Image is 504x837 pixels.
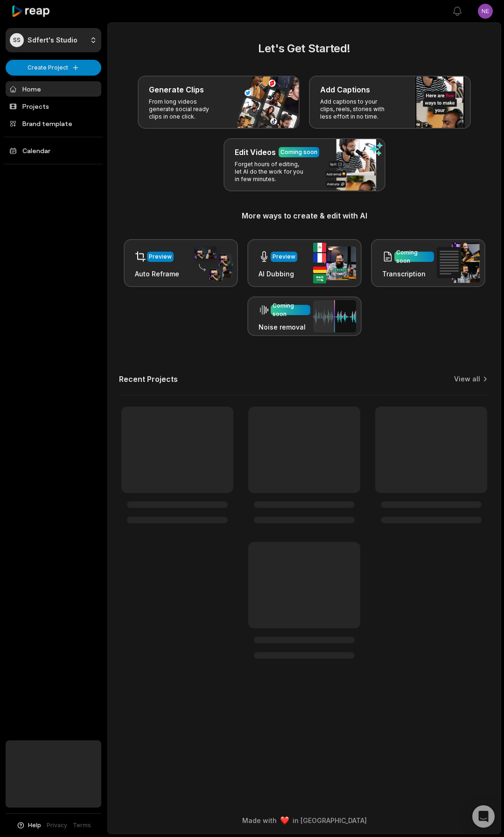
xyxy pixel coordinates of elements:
[280,148,317,156] div: Coming soon
[16,821,41,830] button: Help
[320,84,370,95] h3: Add Captions
[6,81,101,97] a: Home
[28,36,77,44] p: Sdfert's Studio
[10,33,24,47] div: SS
[235,161,307,183] p: Forget hours of editing, let AI do the work for you in few minutes.
[382,269,434,279] h3: Transcription
[149,84,204,95] h3: Generate Clips
[259,322,310,332] h3: Noise removal
[313,300,356,332] img: noise_removal.png
[73,821,91,830] a: Terms
[116,816,492,825] div: Made with in [GEOGRAPHIC_DATA]
[280,816,289,825] img: heart emoji
[472,805,495,828] div: Open Intercom Messenger
[273,253,295,261] div: Preview
[273,302,308,318] div: Coming soon
[6,60,101,76] button: Create Project
[437,243,480,283] img: transcription.png
[313,243,356,283] img: ai_dubbing.png
[259,269,297,279] h3: AI Dubbing
[320,98,392,120] p: Add captions to your clips, reels, stories with less effort in no time.
[6,143,101,158] a: Calendar
[454,374,480,384] a: View all
[235,147,276,158] h3: Edit Videos
[6,116,101,131] a: Brand template
[119,210,490,221] h3: More ways to create & edit with AI
[119,374,178,384] h2: Recent Projects
[149,98,221,120] p: From long videos generate social ready clips in one click.
[149,253,172,261] div: Preview
[28,821,41,830] span: Help
[119,40,490,57] h2: Let's Get Started!
[396,248,432,265] div: Coming soon
[189,245,232,281] img: auto_reframe.png
[6,98,101,114] a: Projects
[47,821,67,830] a: Privacy
[135,269,179,279] h3: Auto Reframe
